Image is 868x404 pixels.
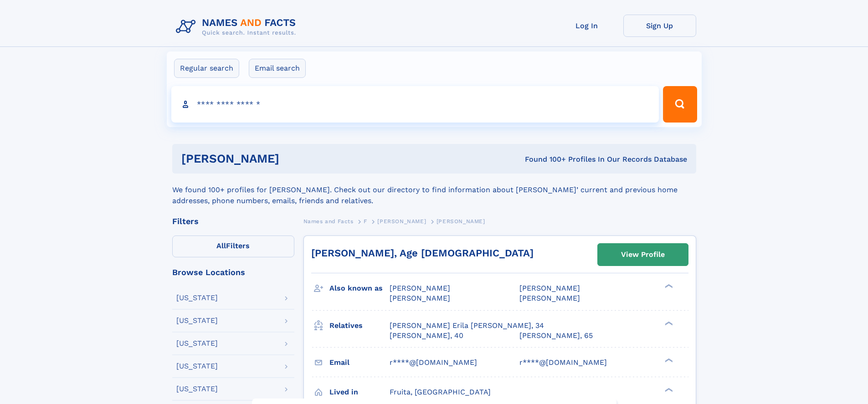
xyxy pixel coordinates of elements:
[621,244,665,265] div: View Profile
[364,218,367,225] span: F
[364,215,367,227] a: F
[216,241,226,250] span: All
[377,218,426,225] span: [PERSON_NAME]
[311,247,534,259] a: [PERSON_NAME], Age [DEMOGRAPHIC_DATA]
[390,331,463,341] a: [PERSON_NAME], 40
[181,153,402,164] h1: [PERSON_NAME]
[377,215,426,227] a: [PERSON_NAME]
[390,321,544,331] a: [PERSON_NAME] Erila [PERSON_NAME], 34
[329,281,390,296] h3: Also known as
[176,294,218,302] div: [US_STATE]
[519,331,593,341] a: [PERSON_NAME], 65
[303,215,354,227] a: Names and Facts
[663,86,697,123] button: Search Button
[249,59,306,78] label: Email search
[402,154,687,164] div: Found 100+ Profiles In Our Records Database
[329,384,390,400] h3: Lived in
[390,388,491,396] span: Fruita, [GEOGRAPHIC_DATA]
[598,244,688,266] a: View Profile
[623,15,696,37] a: Sign Up
[663,357,673,363] div: ❯
[550,15,623,37] a: Log In
[663,283,673,289] div: ❯
[519,284,580,292] span: [PERSON_NAME]
[663,387,673,393] div: ❯
[176,385,218,393] div: [US_STATE]
[437,218,485,225] span: [PERSON_NAME]
[390,284,450,292] span: [PERSON_NAME]
[172,217,294,225] div: Filters
[172,174,696,206] div: We found 100+ profiles for [PERSON_NAME]. Check out our directory to find information about [PERS...
[519,294,580,302] span: [PERSON_NAME]
[172,15,303,39] img: Logo Names and Facts
[329,318,390,333] h3: Relatives
[329,355,390,370] h3: Email
[390,294,450,302] span: [PERSON_NAME]
[172,268,294,276] div: Browse Locations
[174,59,239,78] label: Regular search
[176,340,218,347] div: [US_STATE]
[176,317,218,324] div: [US_STATE]
[171,86,659,123] input: search input
[172,235,294,257] label: Filters
[663,320,673,326] div: ❯
[176,363,218,370] div: [US_STATE]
